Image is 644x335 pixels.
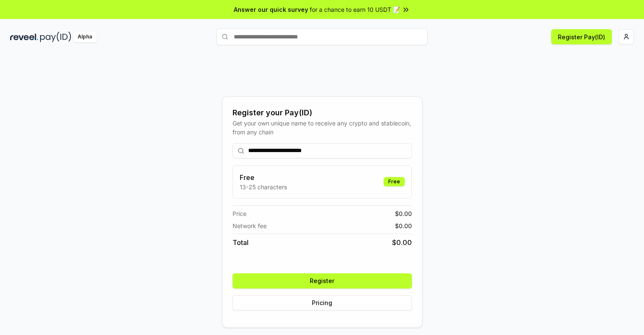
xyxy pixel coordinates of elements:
[40,32,71,42] img: pay_id
[233,107,412,119] div: Register your Pay(ID)
[233,119,412,136] div: Get your own unique name to receive any crypto and stablecoin, from any chain
[551,29,612,44] button: Register Pay(ID)
[392,237,412,248] span: $ 0.00
[240,172,287,182] h3: Free
[310,5,400,14] span: for a chance to earn 10 USDT 📝
[395,209,412,218] span: $ 0.00
[233,273,412,289] button: Register
[234,5,308,14] span: Answer our quick survey
[240,182,287,191] p: 13-25 characters
[10,32,38,42] img: reveel_dark
[233,221,267,230] span: Network fee
[73,32,97,42] div: Alpha
[233,295,412,310] button: Pricing
[233,209,246,218] span: Price
[384,177,405,186] div: Free
[233,237,249,248] span: Total
[395,221,412,230] span: $ 0.00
